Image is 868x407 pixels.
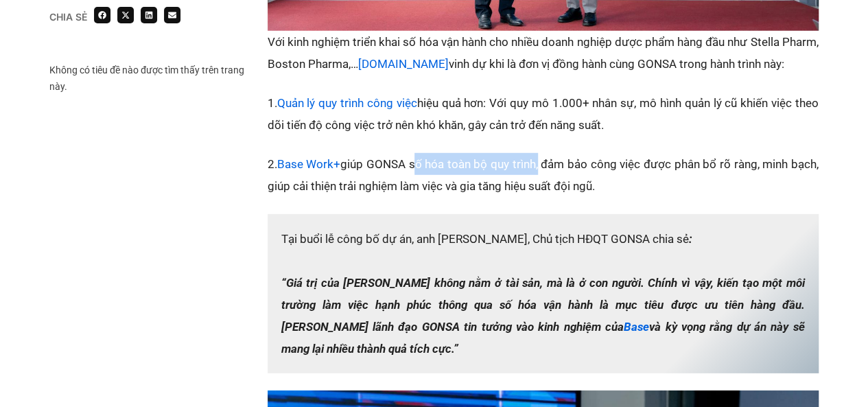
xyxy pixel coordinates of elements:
[117,7,134,23] div: Share on x-twitter
[689,232,692,246] em: :
[358,57,449,71] a: [DOMAIN_NAME]
[94,7,110,23] div: Share on facebook
[49,12,87,22] div: Chia sẻ
[624,320,649,334] a: Base
[268,92,819,136] p: 1. hiệu quả hơn: Với quy mô 1.000+ nhân sự, mô hình quản lý cũ khiến việc theo dõi tiến độ công v...
[277,96,417,110] a: Quản lý quy trình công việc
[141,7,157,23] div: Share on linkedin
[49,62,253,95] div: Không có tiêu đề nào được tìm thấy trên trang này.
[268,214,819,373] p: Tại buổi lễ công bố dự án, anh [PERSON_NAME], Chủ tịch HĐQT GONSA chia sẻ
[164,7,180,23] div: Share on email
[277,157,341,171] a: Base Work+
[268,153,819,197] p: 2. giúp GONSA số hóa toàn bộ quy trình, đảm bảo công việc được phân bổ rõ ràng, minh bạch, giúp c...
[268,31,819,75] p: Với kinh nghiệm triển khai số hóa vận hành cho nhiều doanh nghiệp dược phẩm hàng đầu như Stella P...
[281,276,805,356] em: “Giá trị của [PERSON_NAME] không nằm ở tài sản, mà là ở con người. Chính vì vậy, kiến tạo một môi...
